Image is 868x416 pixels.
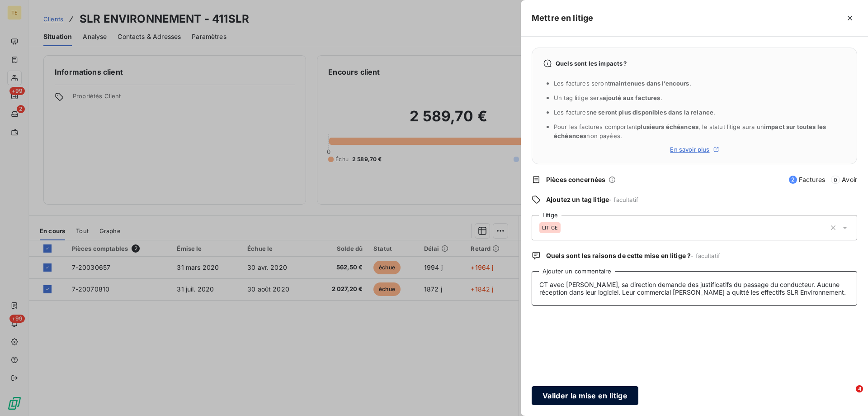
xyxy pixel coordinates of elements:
textarea: CT avec [PERSON_NAME], sa direction demande des justificatifs du passage du conducteur. Aucune ré... [532,271,857,306]
span: ajouté aux factures [603,94,660,101]
span: 4 [856,385,863,392]
span: maintenues dans l’encours [610,80,689,87]
a: En savoir plus [543,146,846,153]
span: Les factures seront . [554,80,691,87]
span: 2 [789,176,797,184]
span: Quels sont les raisons de cette mise en litige ? [546,252,691,259]
h5: Mettre en litige [532,12,593,24]
span: plusieurs échéances [637,123,698,130]
span: 0 [831,176,840,184]
span: Ajoutez un tag litige [546,196,609,203]
span: En savoir plus [670,146,709,153]
span: Factures Avoir [789,175,857,184]
span: Un tag litige sera . [554,94,662,101]
iframe: Intercom live chat [837,385,859,407]
span: LITIGE [542,225,558,230]
span: - facultatif [609,196,638,203]
span: Pièces concernées [546,175,606,184]
span: Les factures . [554,109,715,116]
span: Pour les factures comportant , le statut litige aura un non payées. [554,123,826,139]
span: ne seront plus disponibles dans la relance [590,109,713,116]
span: Quels sont les impacts ? [556,60,627,67]
button: Valider la mise en litige [532,386,638,405]
span: - facultatif [691,252,720,259]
